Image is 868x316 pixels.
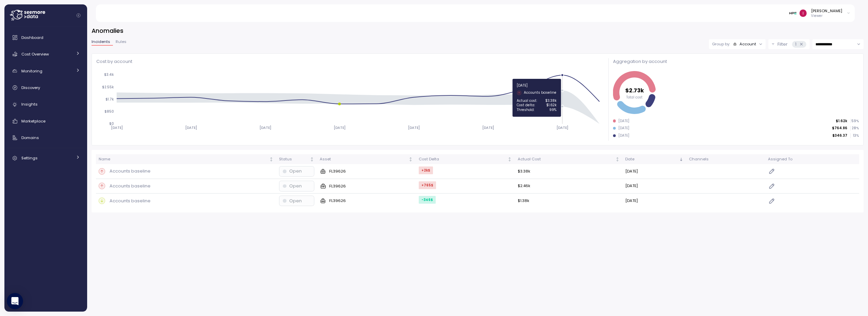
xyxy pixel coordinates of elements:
div: [DATE] [618,119,629,123]
tspan: [DATE] [333,125,345,130]
a: Dashboard [7,31,84,44]
td: $1.38k [515,194,623,208]
tspan: [DATE] [111,125,122,130]
div: Name [99,156,268,162]
a: Cost Overview [7,47,84,61]
p: $346.37 [832,133,847,138]
button: Collapse navigation [74,13,83,18]
span: Settings [21,155,38,161]
img: ACg8ocKLuhHFaZBJRg6H14Zm3JrTaqN1bnDy5ohLcNYWE-rfMITsOg=s96-c [800,9,807,17]
tspan: $3.4k [104,72,114,77]
span: Insights [21,101,38,107]
div: Date [625,156,678,162]
p: FL39626 [329,183,346,189]
tspan: $0 [109,121,114,126]
p: Accounts baseline [110,168,151,175]
div: [PERSON_NAME] [811,8,842,14]
tspan: [DATE] [556,125,568,130]
p: 28 % [851,126,859,131]
tspan: [DATE] [185,125,197,130]
img: 68775d04603bbb24c1223a5b.PNG [789,9,796,17]
div: +2k $ [419,166,433,174]
div: Channels [689,156,763,162]
p: Accounts baseline [110,183,151,189]
th: DateSorted descending [623,154,687,164]
a: Insights [7,98,84,111]
th: Cost DeltaNot sorted [416,154,515,164]
td: [DATE] [623,194,687,208]
div: Not sorted [269,157,274,162]
td: [DATE] [623,179,687,194]
span: Cost Overview [21,51,49,57]
h3: Anomalies [92,26,864,35]
p: Accounts baseline [110,198,151,204]
div: [DATE] [618,133,629,138]
a: Settings [7,151,84,165]
p: 59 % [851,119,859,123]
p: Open [289,198,302,204]
th: AssetNot sorted [317,154,416,164]
div: Actual Cost [518,156,614,162]
p: Open [289,183,302,189]
div: Not sorted [310,157,314,162]
tspan: [DATE] [482,125,494,130]
p: Filter [777,41,788,48]
tspan: $1.7k [105,97,114,101]
div: Sorted descending [679,157,684,162]
button: Open [279,196,314,206]
tspan: $850 [104,109,114,114]
span: Dashboard [21,35,43,40]
span: Marketplace [21,118,45,124]
button: Open [279,166,314,176]
a: Discovery [7,81,84,94]
div: [DATE] [618,126,629,131]
button: Filter1 [768,39,810,49]
div: Asset [320,156,407,162]
div: Assigned To [768,156,856,162]
a: Domains [7,131,84,144]
p: $1.62k [836,119,847,123]
div: Account [739,41,756,47]
span: Incidents [92,40,110,44]
tspan: Total cost [626,95,643,100]
td: [DATE] [623,164,687,179]
span: Monitoring [21,68,42,74]
div: Not sorted [615,157,620,162]
span: Domains [21,135,39,140]
th: StatusNot sorted [276,154,317,164]
th: Actual CostNot sorted [515,154,623,164]
th: NameNot sorted [96,154,276,164]
div: Not sorted [507,157,512,162]
tspan: [DATE] [408,125,420,130]
span: Rules [116,40,126,44]
div: Cost Delta [419,156,507,162]
tspan: [DATE] [259,125,271,130]
p: Cost by account [96,58,603,65]
a: Marketplace [7,114,84,128]
p: Aggregation by account [613,58,859,65]
div: Open Intercom Messenger [7,293,23,309]
p: Open [289,168,302,175]
p: 1 [795,41,796,48]
button: Open [279,181,314,191]
div: +765 $ [419,181,436,189]
tspan: $2.55k [102,85,114,89]
a: Monitoring [7,64,84,78]
p: $764.86 [832,126,847,131]
p: Viewer [811,14,842,18]
td: $3.38k [515,164,623,179]
span: Discovery [21,85,40,90]
div: Not sorted [408,157,413,162]
td: $2.46k [515,179,623,194]
p: Group by: [712,41,730,47]
p: FL39626 [329,198,346,203]
tspan: $2.73k [625,87,644,94]
p: 13 % [851,133,859,138]
p: FL39626 [329,168,346,174]
div: Status [279,156,309,162]
div: -346 $ [419,196,436,204]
